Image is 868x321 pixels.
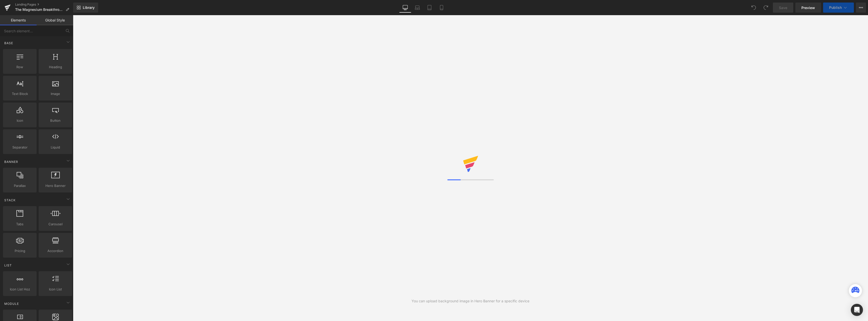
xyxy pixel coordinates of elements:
[83,5,95,10] span: Library
[5,145,35,150] span: Separator
[4,159,19,164] span: Banner
[5,183,35,188] span: Parallax
[5,64,35,70] span: Row
[5,248,35,254] span: Pricing
[40,287,71,292] span: Icon List
[761,3,771,13] button: Redo
[5,118,35,123] span: Icon
[5,221,35,227] span: Tabs
[749,3,759,13] button: Undo
[823,3,854,13] button: Publish
[40,118,71,123] span: Button
[795,3,821,13] a: Preview
[40,183,71,188] span: Hero Banner
[40,145,71,150] span: Liquid
[4,41,14,45] span: Base
[856,3,866,13] button: More
[436,3,448,13] a: Mobile
[40,64,71,70] span: Heading
[4,198,16,203] span: Stack
[40,221,71,227] span: Carousel
[5,287,35,292] span: Icon List Hoz
[801,5,815,10] span: Preview
[5,91,35,96] span: Text Block
[851,304,863,316] div: Open Intercom Messenger
[399,3,411,13] a: Desktop
[15,8,64,12] span: The Magnesium Breakthrough™ Reset
[4,263,12,268] span: List
[829,6,842,10] span: Publish
[37,15,73,25] a: Global Style
[423,3,436,13] a: Tablet
[779,5,787,10] span: Save
[40,248,71,254] span: Accordion
[412,298,529,304] div: You can upload background image in Hero Banner for a specific device
[15,3,73,7] a: Landing Pages
[73,3,98,13] a: New Library
[4,301,19,306] span: Module
[411,3,423,13] a: Laptop
[40,91,71,96] span: Image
